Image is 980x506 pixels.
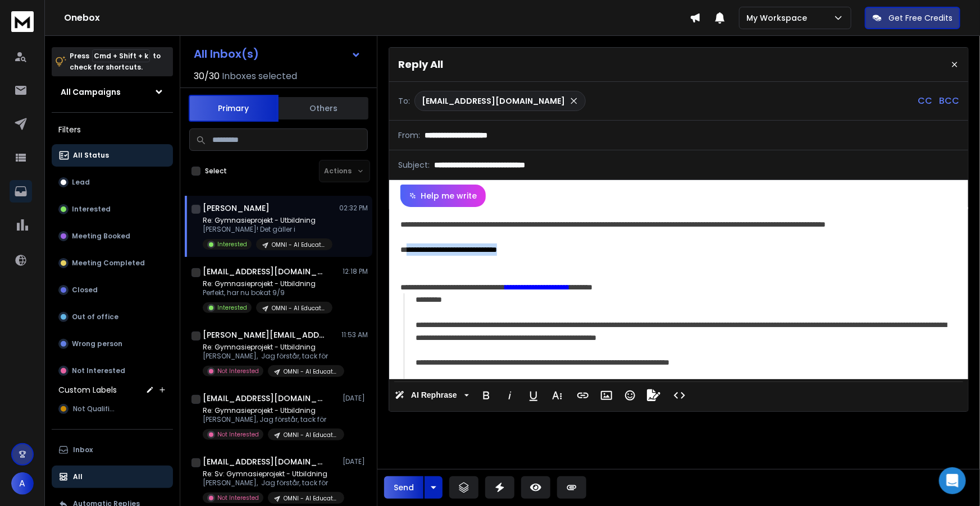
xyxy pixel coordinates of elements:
[72,232,130,241] p: Meeting Booked
[11,11,34,32] img: logo
[203,266,326,277] h1: [EMAIL_ADDRESS][DOMAIN_NAME]
[205,167,227,176] label: Select
[52,171,173,194] button: Lead
[572,384,594,407] button: Insert Link (⌘K)
[746,12,812,24] p: My Workspace
[384,476,423,499] button: Send
[203,329,326,341] h1: [PERSON_NAME][EMAIL_ADDRESS][DOMAIN_NAME]
[596,384,617,407] button: Insert Image (⌘P)
[222,70,297,83] h3: Inboxes selected
[64,11,690,25] h1: Onebox
[476,384,497,407] button: Bold (⌘B)
[203,343,338,352] p: Re: Gymnasieprojekt - Utbildning
[203,352,338,361] p: [PERSON_NAME], Jag förstår, tack för
[194,70,220,83] span: 30 / 30
[398,57,443,72] p: Reply All
[343,457,368,466] p: [DATE]
[72,205,111,214] p: Interested
[203,479,338,487] p: [PERSON_NAME], Jag förstår, tack för
[203,393,326,404] h1: [EMAIL_ADDRESS][DOMAIN_NAME]
[343,267,368,276] p: 12:18 PM
[398,95,410,107] p: To:
[52,466,173,488] button: All
[52,439,173,461] button: Inbox
[72,366,125,375] p: Not Interested
[939,94,959,108] p: BCC
[217,494,259,502] p: Not Interested
[52,122,173,137] h3: Filters
[203,470,338,479] p: Re: Sv: Gymnasieprojekt - Utbildning
[72,339,122,348] p: Wrong person
[398,159,430,171] p: Subject:
[52,333,173,355] button: Wrong person
[939,467,966,494] div: Open Intercom Messenger
[92,49,150,62] span: Cmd + Shift + k
[11,472,34,495] button: A
[422,95,565,107] p: [EMAIL_ADDRESS][DOMAIN_NAME]
[918,94,932,108] p: CC
[185,43,370,65] button: All Inbox(s)
[61,86,121,98] h1: All Campaigns
[523,384,544,407] button: Underline (⌘U)
[284,367,338,376] p: OMNI - AI Education: Staffing & Recruiting, 1-500 (SV)
[217,303,247,312] p: Interested
[217,240,247,249] p: Interested
[499,384,521,407] button: Italic (⌘I)
[203,288,332,297] p: Perfekt, har nu bokat 9/9
[203,406,338,415] p: Re: Gymnasieprojekt - Utbildning
[343,394,368,403] p: [DATE]
[203,203,270,214] h1: [PERSON_NAME]
[669,384,690,407] button: Code View
[73,472,83,481] p: All
[52,225,173,247] button: Meeting Booked
[284,494,338,503] p: OMNI - AI Education: Real Estate, [GEOGRAPHIC_DATA] (1-200) [DOMAIN_NAME]
[73,151,109,160] p: All Status
[73,404,118,413] span: Not Qualified
[194,48,259,59] h1: All Inbox(s)
[409,390,459,400] span: AI Rephrase
[203,415,338,424] p: [PERSON_NAME], Jag förstår, tack för
[272,241,326,249] p: OMNI - AI Education: Real Estate, [GEOGRAPHIC_DATA] (1-200) [DOMAIN_NAME]
[203,216,332,225] p: Re: Gymnasieprojekt - Utbildning
[203,225,332,234] p: [PERSON_NAME]! Det gäller i
[339,204,368,213] p: 02:32 PM
[546,384,568,407] button: More Text
[865,7,960,29] button: Get Free Credits
[72,286,98,295] p: Closed
[272,304,326,312] p: OMNI - AI Education: Real Estate, [GEOGRAPHIC_DATA] (1-200) [DOMAIN_NAME]
[888,12,952,24] p: Get Free Credits
[52,81,173,103] button: All Campaigns
[393,384,471,407] button: AI Rephrase
[203,279,332,288] p: Re: Gymnasieprojekt - Utbildning
[73,445,93,454] p: Inbox
[52,306,173,328] button: Out of office
[52,198,173,220] button: Interested
[70,50,161,73] p: Press to check for shortcuts.
[279,96,368,121] button: Others
[189,95,279,122] button: Primary
[217,367,259,375] p: Not Interested
[643,384,664,407] button: Signature
[52,360,173,382] button: Not Interested
[52,398,173,420] button: Not Qualified
[203,456,326,467] h1: [EMAIL_ADDRESS][DOMAIN_NAME]
[341,330,368,339] p: 11:53 AM
[52,252,173,274] button: Meeting Completed
[400,185,486,207] button: Help me write
[284,431,338,439] p: OMNI - AI Education: Staffing & Recruiting, 1-500 (SV)
[52,279,173,301] button: Closed
[72,178,90,187] p: Lead
[58,384,117,395] h3: Custom Labels
[52,144,173,167] button: All Status
[398,130,420,141] p: From:
[72,259,145,268] p: Meeting Completed
[217,430,259,439] p: Not Interested
[72,312,118,321] p: Out of office
[619,384,641,407] button: Emoticons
